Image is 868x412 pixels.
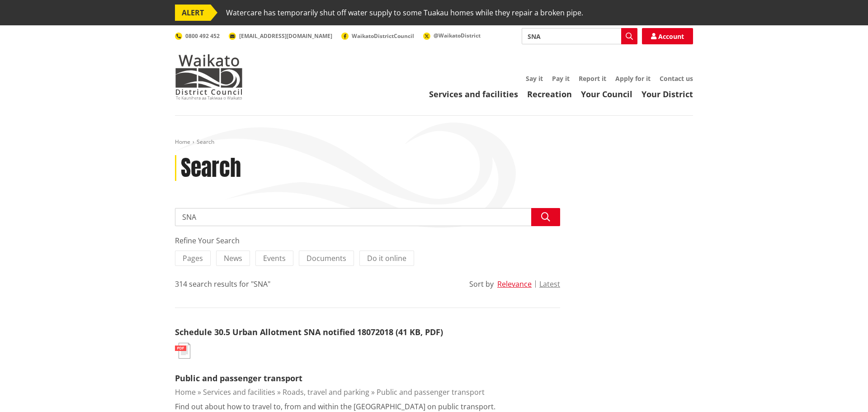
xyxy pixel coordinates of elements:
[175,343,190,359] img: document-pdf.svg
[175,373,302,384] a: Public and passenger transport
[197,138,214,146] span: Search
[660,74,693,83] a: Contact us
[203,387,275,397] a: Services and facilities
[263,253,286,263] span: Events
[352,32,414,40] span: WaikatoDistrictCouncil
[581,89,632,99] a: Your Council
[224,253,242,263] span: News
[552,74,570,83] a: Pay it
[175,32,220,40] a: 0800 492 452
[175,387,196,397] a: Home
[175,138,190,146] a: Home
[423,32,481,39] a: @WaikatoDistrict
[226,5,583,21] span: Watercare has temporarily shut off water supply to some Tuakau homes while they repair a broken p...
[642,28,693,44] a: Account
[175,279,270,289] div: 314 search results for "SNA"
[183,253,203,263] span: Pages
[341,32,414,40] a: WaikatoDistrictCouncil
[539,280,560,288] button: Latest
[229,32,332,40] a: [EMAIL_ADDRESS][DOMAIN_NAME]
[181,155,241,181] h1: Search
[175,208,560,226] input: Search input
[185,32,220,40] span: 0800 492 452
[642,89,693,99] a: Your District
[175,54,243,99] img: Waikato District Council - Te Kaunihera aa Takiwaa o Waikato
[526,74,543,83] a: Say it
[434,32,481,39] span: @WaikatoDistrict
[429,89,518,99] a: Services and facilities
[497,280,532,288] button: Relevance
[175,5,211,21] span: ALERT
[615,74,651,83] a: Apply for it
[307,253,346,263] span: Documents
[175,138,693,146] nav: breadcrumb
[283,387,369,397] a: Roads, travel and parking
[239,32,332,40] span: [EMAIL_ADDRESS][DOMAIN_NAME]
[579,74,606,83] a: Report it
[175,401,495,412] p: Find out about how to travel to, from and within the [GEOGRAPHIC_DATA] on public transport.
[527,89,572,99] a: Recreation
[175,235,560,246] div: Refine Your Search
[175,327,443,337] a: Schedule 30.5 Urban Allotment SNA notified 18072018 (41 KB, PDF)
[522,28,637,44] input: Search input
[367,253,406,263] span: Do it online
[469,279,494,289] div: Sort by
[377,387,485,397] a: Public and passenger transport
